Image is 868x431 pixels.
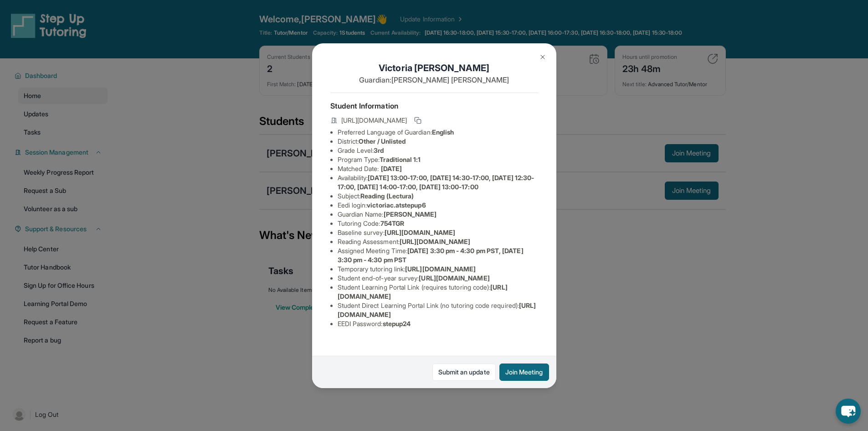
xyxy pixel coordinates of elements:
[338,210,538,219] li: Guardian Name :
[380,219,404,227] span: 754TGR
[338,128,538,137] li: Preferred Language of Guardian:
[338,192,538,201] li: Subject :
[385,228,455,236] span: [URL][DOMAIN_NAME]
[419,274,489,282] span: [URL][DOMAIN_NAME]
[384,210,437,218] span: [PERSON_NAME]
[539,53,546,61] img: Close Icon
[381,165,402,172] span: [DATE]
[360,192,414,200] span: Reading (Lectura)
[383,320,411,327] span: stepup24
[432,128,454,136] span: English
[338,228,538,237] li: Baseline survey :
[338,173,538,192] li: Availability:
[338,265,538,274] li: Temporary tutoring link :
[338,137,538,146] li: District:
[359,137,406,145] span: Other / Unlisted
[341,116,407,125] span: [URL][DOMAIN_NAME]
[836,399,861,424] button: chat-button
[338,237,538,246] li: Reading Assessment :
[338,247,524,264] span: [DATE] 3:30 pm - 4:30 pm PST, [DATE] 3:30 pm - 4:30 pm PST
[405,265,476,273] span: [URL][DOMAIN_NAME]
[338,174,534,191] span: [DATE] 13:00-17:00, [DATE] 14:30-17:00, [DATE] 12:30-17:00, [DATE] 14:00-17:00, [DATE] 13:00-17:00
[338,155,538,164] li: Program Type:
[338,219,538,228] li: Tutoring Code :
[412,115,423,126] button: Copy link
[338,274,538,283] li: Student end-of-year survey :
[367,201,426,209] span: victoriac.atstepup6
[338,164,538,173] li: Matched Date:
[330,62,538,74] h1: Victoria [PERSON_NAME]
[338,201,538,210] li: Eedi login :
[338,301,538,319] li: Student Direct Learning Portal Link (no tutoring code required) :
[499,363,549,381] button: Join Meeting
[338,319,538,328] li: EEDI Password :
[338,146,538,155] li: Grade Level:
[330,74,538,85] p: Guardian: [PERSON_NAME] [PERSON_NAME]
[432,363,496,381] a: Submit an update
[400,238,470,245] span: [URL][DOMAIN_NAME]
[330,100,538,111] h4: Student Information
[338,246,538,265] li: Assigned Meeting Time :
[338,283,538,301] li: Student Learning Portal Link (requires tutoring code) :
[380,156,421,163] span: Traditional 1:1
[374,146,384,154] span: 3rd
